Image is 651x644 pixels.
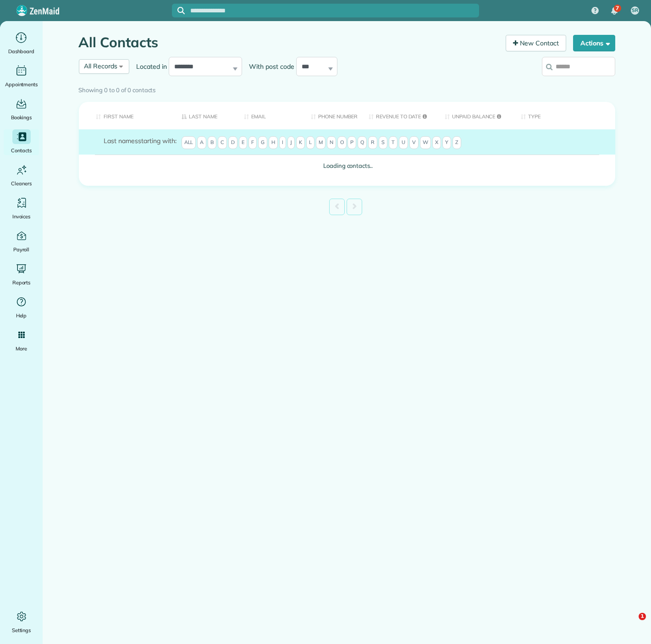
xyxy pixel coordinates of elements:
[12,626,31,635] span: Settings
[11,179,32,188] span: Cleaners
[616,5,619,12] span: 7
[104,137,138,145] span: Last names
[239,136,247,149] span: E
[432,136,441,149] span: X
[84,62,118,70] span: All Records
[337,136,347,149] span: O
[639,613,646,620] span: 1
[79,35,499,50] h1: All Contacts
[13,245,30,254] span: Payroll
[172,7,185,14] button: Focus search
[12,212,31,221] span: Invoices
[605,1,624,21] div: 7 unread notifications
[4,261,39,287] a: Reports
[16,311,27,320] span: Help
[242,62,296,71] label: With post code
[452,136,461,149] span: Z
[228,136,237,149] span: D
[104,136,177,145] label: starting with:
[620,613,642,635] iframe: Intercom live chat
[237,102,304,130] th: Email: activate to sort column ascending
[442,136,451,149] span: Y
[304,102,362,130] th: Phone number: activate to sort column ascending
[316,136,325,149] span: M
[79,102,175,130] th: First Name: activate to sort column ascending
[4,228,39,254] a: Payroll
[208,136,216,149] span: B
[11,113,32,122] span: Bookings
[379,136,387,149] span: S
[348,136,356,149] span: P
[12,278,31,287] span: Reports
[632,7,638,14] span: SR
[573,35,615,51] button: Actions
[175,102,237,130] th: Last Name: activate to sort column descending
[306,136,314,149] span: L
[16,344,27,353] span: More
[4,96,39,122] a: Bookings
[4,195,39,221] a: Invoices
[514,102,615,130] th: Type: activate to sort column ascending
[389,136,397,149] span: T
[4,294,39,320] a: Help
[4,63,39,89] a: Appointments
[4,609,39,635] a: Settings
[248,136,257,149] span: F
[368,136,377,149] span: R
[287,136,295,149] span: J
[177,7,185,14] svg: Focus search
[197,136,206,149] span: A
[327,136,336,149] span: N
[399,136,408,149] span: U
[5,80,38,89] span: Appointments
[11,146,32,155] span: Contacts
[4,30,39,56] a: Dashboard
[269,136,278,149] span: H
[129,62,169,71] label: Located in
[438,102,514,130] th: Unpaid Balance: activate to sort column ascending
[296,136,305,149] span: K
[79,82,615,95] div: Showing 0 to 0 of 0 contacts
[506,35,566,51] a: New Contact
[4,162,39,188] a: Cleaners
[362,102,438,130] th: Revenue to Date: activate to sort column ascending
[279,136,286,149] span: I
[409,136,419,149] span: V
[8,47,34,56] span: Dashboard
[218,136,227,149] span: C
[4,129,39,155] a: Contacts
[358,136,367,149] span: Q
[182,136,196,149] span: All
[79,155,615,177] td: Loading contacts..
[258,136,267,149] span: G
[420,136,431,149] span: W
